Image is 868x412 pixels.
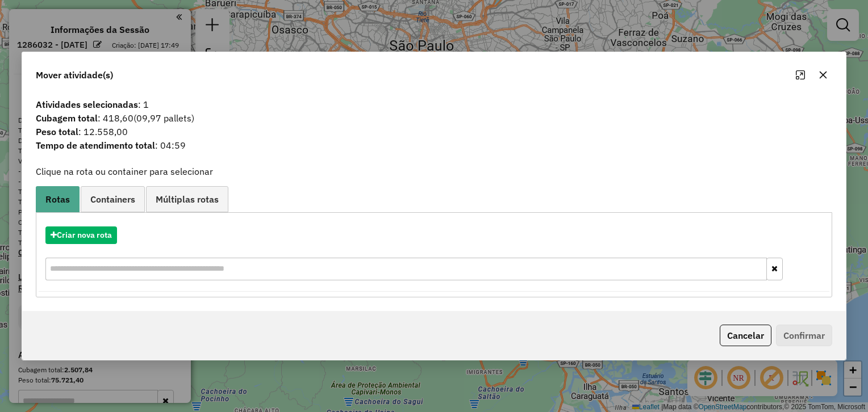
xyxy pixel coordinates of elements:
button: Maximize [791,66,809,84]
span: Rotas [45,195,70,204]
span: (09,97 pallets) [133,112,194,124]
span: Múltiplas rotas [156,195,219,204]
span: : 418,60 [29,111,839,125]
strong: Atividades selecionadas [36,99,138,110]
span: Mover atividade(s) [36,68,113,82]
strong: Peso total [36,126,78,137]
strong: Cubagem total [36,112,98,124]
button: Criar nova rota [45,226,117,244]
span: : 04:59 [29,138,839,152]
button: Cancelar [720,325,771,346]
span: : 1 [29,98,839,111]
strong: Tempo de atendimento total [36,140,155,151]
span: : 12.558,00 [29,125,839,138]
span: Containers [90,195,135,204]
label: Clique na rota ou container para selecionar [36,165,213,178]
